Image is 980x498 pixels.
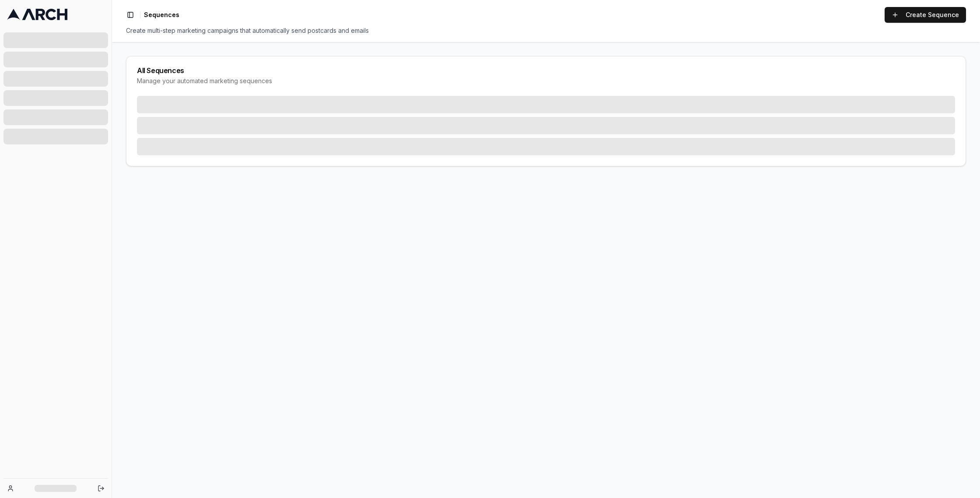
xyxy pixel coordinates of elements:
[144,11,179,19] nav: breadcrumb
[95,482,107,494] button: Log out
[137,77,955,85] div: Manage your automated marketing sequences
[885,7,966,23] a: Create Sequence
[144,11,179,19] span: Sequences
[137,67,955,74] div: All Sequences
[126,26,966,35] div: Create multi-step marketing campaigns that automatically send postcards and emails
